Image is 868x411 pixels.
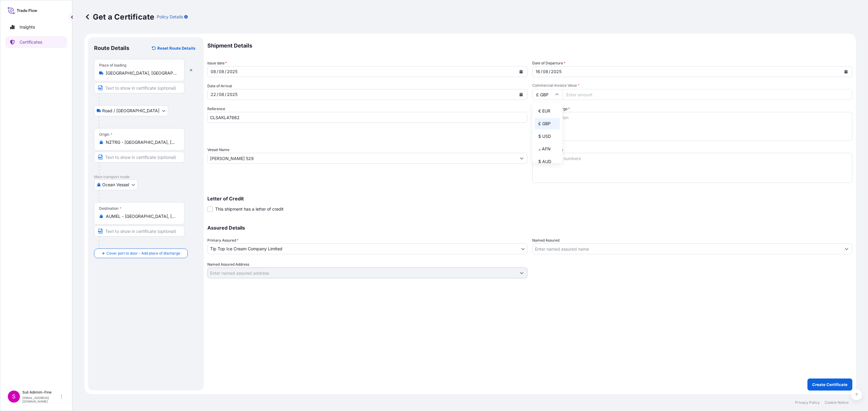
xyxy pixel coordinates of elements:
[208,153,516,164] input: Type to search vessel name or IMO
[5,36,67,48] a: Certificates
[207,60,227,66] span: Issue date
[207,112,527,123] input: Enter booking reference
[795,400,820,405] a: Privacy Policy
[207,225,852,230] p: Assured Details
[217,68,218,75] div: /
[812,382,848,388] p: Create Certificate
[549,68,550,75] div: /
[99,63,126,68] div: Place of loading
[226,68,238,75] div: year,
[210,91,217,98] div: day,
[84,12,154,22] p: Get a Certificate
[94,45,129,52] p: Route Details
[149,43,198,53] button: Reset Route Details
[542,68,549,75] div: month,
[210,68,217,75] div: day,
[157,14,183,20] p: Policy Details
[218,91,225,98] div: month,
[207,147,229,153] label: Vessel Name
[12,394,16,400] span: S
[20,39,42,45] p: Certificates
[94,175,198,179] p: Main transport mode
[535,156,560,167] div: $ AUD
[535,68,541,75] div: day,
[94,249,188,258] button: Cover port to door - Add place of discharge
[207,83,232,89] span: Date of Arrival
[841,243,852,254] button: Show suggestions
[226,91,238,98] div: year,
[207,37,852,54] p: Shipment Details
[535,105,560,117] div: € EUR
[99,132,112,137] div: Origin
[157,45,195,51] p: Reset Route Details
[22,390,60,395] p: Suli Adimim-Fine
[102,182,129,188] span: Ocean Vessel
[5,21,67,33] a: Insights
[516,267,527,278] button: Show suggestions
[532,237,559,243] label: Named Assured
[207,196,852,201] p: Letter of Credit
[807,379,852,391] button: Create Certificate
[516,90,526,99] button: Calendar
[94,179,138,190] button: Select transport
[94,105,168,116] button: Select transport
[825,400,849,405] a: Cookie Notice
[102,108,159,114] span: Road / [GEOGRAPHIC_DATA]
[208,267,516,278] input: Named Assured Address
[215,206,284,212] span: This shipment has a letter of credit
[532,60,565,66] span: Date of Departure
[841,67,851,76] button: Calendar
[533,243,841,254] input: Assured Name
[94,152,184,162] input: Text to appear on certificate
[106,213,177,219] input: Destination
[550,68,562,75] div: year,
[562,89,852,100] input: Enter amount
[207,243,527,254] button: Tip Top Ice Cream Company Limited
[217,91,218,98] div: /
[516,67,526,76] button: Calendar
[20,24,35,30] p: Insights
[106,250,180,256] span: Cover port to door - Add place of discharge
[535,131,560,142] div: $ USD
[535,118,560,129] div: £ GBP
[516,153,527,164] button: Show suggestions
[210,246,282,252] span: Tip Top Ice Cream Company Limited
[207,106,225,112] label: Reference
[22,396,60,403] p: [EMAIL_ADDRESS][DOMAIN_NAME]
[94,226,184,236] input: Text to appear on certificate
[99,206,121,211] div: Destination
[218,68,225,75] div: month,
[94,82,184,93] input: Text to appear on certificate
[207,237,238,243] span: Primary Assured
[225,91,226,98] div: /
[532,83,852,88] span: Commercial Invoice Value
[225,68,226,75] div: /
[535,143,560,155] div: ؋ AFN
[207,261,249,267] label: Named Assured Address
[106,139,177,145] input: Origin
[541,68,542,75] div: /
[106,70,177,76] input: Place of loading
